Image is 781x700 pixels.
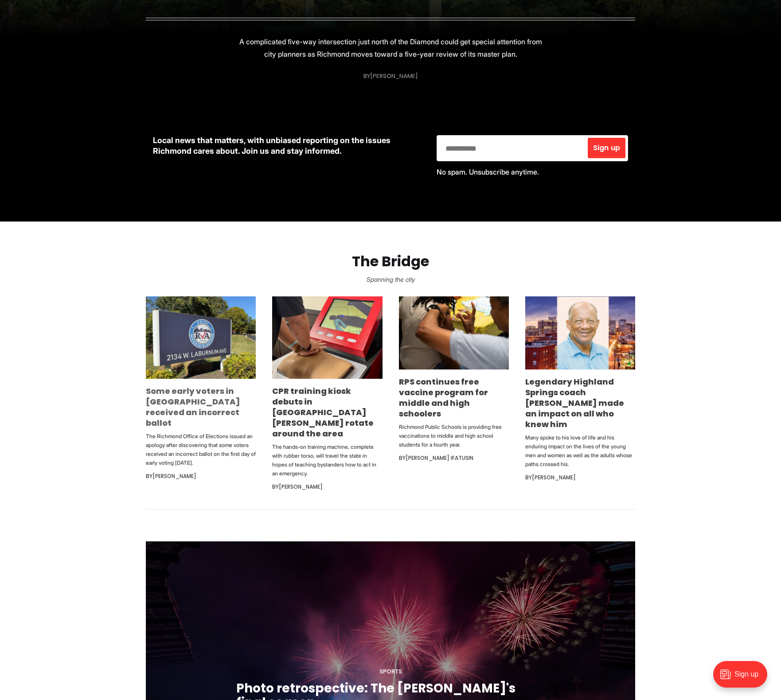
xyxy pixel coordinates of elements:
a: [PERSON_NAME] Ifatusin [406,454,473,462]
div: By [272,482,382,492]
div: By [146,471,256,482]
a: [PERSON_NAME] [532,474,576,481]
p: Local news that matters, with unbiased reporting on the issues Richmond cares about. Join us and ... [153,135,422,156]
img: Some early voters in Richmond received an incorrect ballot [146,296,256,379]
iframe: portal-trigger [706,657,781,700]
a: Sports [379,667,402,676]
a: CPR training kiosk debuts in [GEOGRAPHIC_DATA][PERSON_NAME] rotate around the area [272,385,374,439]
a: [PERSON_NAME] [152,472,196,480]
div: By [399,453,509,463]
p: The Richmond Office of Elections issued an apology after discovering that some voters received an... [146,432,256,467]
a: [PERSON_NAME] [279,483,323,490]
a: [PERSON_NAME] [370,72,418,80]
p: Many spoke to his love of life and his enduring impact on the lives of the young men and women as... [525,433,635,469]
a: Some early voters in [GEOGRAPHIC_DATA] received an incorrect ballot [146,385,240,428]
p: The hands-on training machine, complete with rubber torso, will travel the state in hopes of teac... [272,443,382,478]
a: RPS continues free vaccine program for middle and high schoolers [399,376,488,419]
img: CPR training kiosk debuts in Church Hill, will rotate around the area [272,296,382,379]
img: Legendary Highland Springs coach George Lancaster made an impact on all who knew him [525,296,635,369]
p: Spanning the city [14,273,767,286]
span: Sign up [593,144,620,152]
div: By [363,73,418,79]
p: Richmond Public Schools is providing free vaccinations to middle and high school students for a f... [399,423,509,449]
img: RPS continues free vaccine program for middle and high schoolers [399,296,509,370]
span: No spam. Unsubscribe anytime. [437,167,539,176]
p: A complicated five-way intersection just north of the Diamond could get special attention from ci... [233,35,548,60]
div: By [525,472,635,483]
button: Sign up [588,138,625,158]
a: Legendary Highland Springs coach [PERSON_NAME] made an impact on all who knew him [525,376,624,430]
h2: The Bridge [14,253,767,270]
